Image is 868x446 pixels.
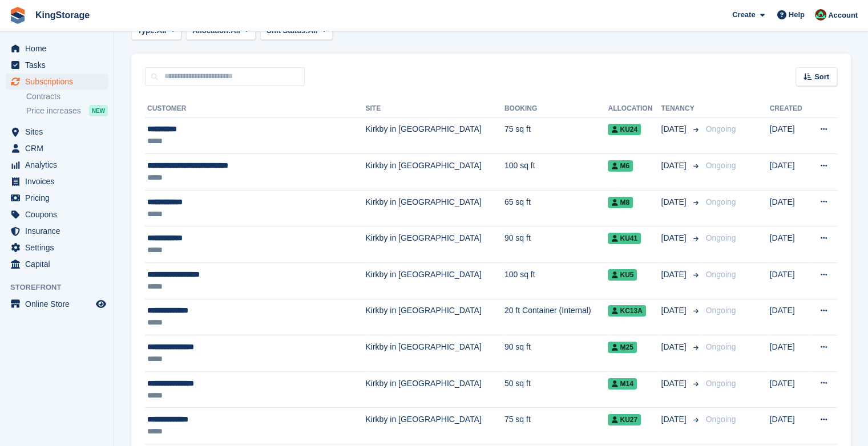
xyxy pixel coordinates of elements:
span: Insurance [25,223,94,239]
span: Settings [25,240,94,256]
span: Tasks [25,57,94,73]
td: 100 sq ft [504,263,608,299]
td: [DATE] [769,263,808,299]
span: Ongoing [705,161,736,170]
a: Price increases NEW [26,104,108,117]
th: Tenancy [661,100,701,118]
span: KU41 [608,233,641,244]
span: Pricing [25,190,94,206]
a: menu [6,40,108,56]
td: [DATE] [769,226,808,263]
a: Preview store [94,297,108,311]
a: menu [6,256,108,272]
span: Help [789,9,805,21]
span: Capital [25,256,94,272]
span: M6 [608,160,633,172]
a: KingStorage [31,6,94,25]
span: Subscriptions [25,74,94,90]
td: Kirkby in [GEOGRAPHIC_DATA] [365,117,504,154]
a: menu [6,296,108,312]
td: [DATE] [769,408,808,444]
td: Kirkby in [GEOGRAPHIC_DATA] [365,335,504,372]
a: menu [6,240,108,256]
span: [DATE] [661,378,688,390]
span: KU27 [608,414,641,425]
td: [DATE] [769,335,808,372]
span: M14 [608,378,636,390]
td: Kirkby in [GEOGRAPHIC_DATA] [365,371,504,408]
td: 90 sq ft [504,226,608,263]
div: NEW [89,105,108,116]
span: Ongoing [705,270,736,279]
td: Kirkby in [GEOGRAPHIC_DATA] [365,263,504,299]
td: [DATE] [769,190,808,226]
td: 75 sq ft [504,117,608,154]
span: [DATE] [661,232,688,244]
span: Create [732,9,755,21]
th: Site [365,100,504,118]
a: menu [6,157,108,173]
span: [DATE] [661,196,688,208]
a: menu [6,124,108,140]
span: Storefront [10,282,114,293]
span: Sort [814,71,829,83]
td: 100 sq ft [504,154,608,190]
th: Customer [145,100,365,118]
td: 20 ft Container (Internal) [504,299,608,335]
span: Coupons [25,206,94,222]
img: stora-icon-8386f47178a22dfd0bd8f6a31ec36ba5ce8667c1dd55bd0f319d3a0aa187defe.svg [9,7,26,24]
td: [DATE] [769,371,808,408]
td: [DATE] [769,299,808,335]
span: [DATE] [661,269,688,281]
td: Kirkby in [GEOGRAPHIC_DATA] [365,226,504,263]
span: KU24 [608,124,641,135]
span: [DATE] [661,160,688,172]
span: Analytics [25,157,94,173]
span: [DATE] [661,413,688,425]
span: Ongoing [705,306,736,315]
span: Online Store [25,296,94,312]
a: menu [6,74,108,90]
a: menu [6,140,108,156]
td: 50 sq ft [504,371,608,408]
span: M8 [608,197,633,208]
a: menu [6,223,108,239]
span: KU5 [608,269,637,281]
span: [DATE] [661,341,688,353]
td: Kirkby in [GEOGRAPHIC_DATA] [365,154,504,190]
span: Invoices [25,173,94,189]
span: Price increases [26,106,81,116]
span: Ongoing [705,415,736,424]
a: menu [6,57,108,73]
td: Kirkby in [GEOGRAPHIC_DATA] [365,408,504,444]
span: M25 [608,342,636,353]
span: Sites [25,124,94,140]
span: [DATE] [661,123,688,135]
td: 65 sq ft [504,190,608,226]
span: Ongoing [705,342,736,351]
span: Ongoing [705,379,736,388]
td: 90 sq ft [504,335,608,372]
a: menu [6,206,108,222]
img: John King [815,9,826,21]
td: [DATE] [769,117,808,154]
span: KC13A [608,305,645,317]
span: Ongoing [705,197,736,206]
th: Booking [504,100,608,118]
td: 75 sq ft [504,408,608,444]
span: Account [828,10,858,21]
th: Allocation [608,100,661,118]
span: [DATE] [661,305,688,317]
a: menu [6,173,108,189]
span: CRM [25,140,94,156]
span: Ongoing [705,233,736,242]
a: Contracts [26,91,108,102]
span: Home [25,40,94,56]
td: Kirkby in [GEOGRAPHIC_DATA] [365,190,504,226]
th: Created [769,100,808,118]
td: Kirkby in [GEOGRAPHIC_DATA] [365,299,504,335]
span: Ongoing [705,124,736,133]
td: [DATE] [769,154,808,190]
a: menu [6,190,108,206]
